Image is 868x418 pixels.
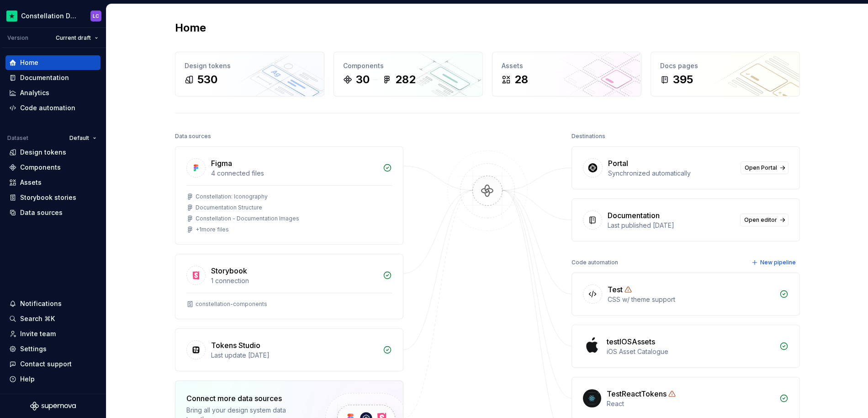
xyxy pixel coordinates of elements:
[5,296,101,311] button: Notifications
[196,204,262,211] div: Documentation Structure
[395,72,416,87] div: 282
[608,221,735,230] div: Last published [DATE]
[7,34,28,42] div: Version
[211,351,377,360] div: Last update [DATE]
[175,328,403,371] a: Tokens StudioLast update [DATE]
[5,160,101,175] a: Components
[20,208,63,217] div: Data sources
[69,134,89,142] span: Default
[65,132,101,145] button: Default
[20,359,72,369] div: Contact support
[20,344,47,354] div: Settings
[745,164,777,171] span: Open Portal
[211,169,377,178] div: 4 connected files
[741,161,789,174] a: Open Portal
[760,259,796,266] span: New pipeline
[333,52,483,96] a: Components30282
[651,52,800,96] a: Docs pages395
[5,86,101,100] a: Analytics
[175,52,324,96] a: Design tokens530
[175,130,211,143] div: Data sources
[5,70,101,85] a: Documentation
[5,145,101,160] a: Design tokens
[20,103,75,113] div: Code automation
[572,256,618,269] div: Code automation
[608,284,623,295] div: Test
[5,342,101,356] a: Settings
[211,158,232,169] div: Figma
[749,256,800,269] button: New pipeline
[514,72,528,87] div: 28
[744,216,777,224] span: Open editor
[196,193,268,200] div: Constellation: Iconography
[56,34,91,42] span: Current draft
[607,336,655,347] div: testIOSAssets
[5,190,101,205] a: Storybook stories
[20,148,66,157] div: Design tokens
[20,163,61,172] div: Components
[608,210,660,221] div: Documentation
[7,134,28,142] div: Dataset
[343,61,473,70] div: Components
[5,101,101,115] a: Code automation
[607,347,774,356] div: iOS Asset Catalogue
[196,226,229,233] div: + 1 more files
[607,388,667,399] div: TestReactTokens
[196,300,267,308] div: constellation-components
[20,58,38,67] div: Home
[356,72,370,87] div: 30
[502,61,632,70] div: Assets
[175,146,403,245] a: Figma4 connected filesConstellation: IconographyDocumentation StructureConstellation - Documentat...
[2,6,104,26] button: Constellation Design SystemLC
[186,393,310,404] div: Connect more data sources
[492,52,641,96] a: Assets28
[6,11,17,21] img: d602db7a-5e75-4dfe-a0a4-4b8163c7bad2.png
[175,254,403,319] a: Storybook1 connectionconstellation-components
[572,130,605,143] div: Destinations
[608,295,774,304] div: CSS w/ theme support
[5,327,101,341] a: Invite team
[740,214,789,226] a: Open editor
[20,314,55,323] div: Search ⌘K
[20,178,42,187] div: Assets
[607,399,774,408] div: React
[608,158,628,169] div: Portal
[20,193,76,202] div: Storybook stories
[21,11,79,21] div: Constellation Design System
[5,372,101,386] button: Help
[608,169,735,178] div: Synchronized automatically
[5,357,101,371] button: Contact support
[660,61,790,70] div: Docs pages
[211,340,260,351] div: Tokens Studio
[211,265,247,276] div: Storybook
[20,299,62,308] div: Notifications
[5,205,101,220] a: Data sources
[20,375,35,384] div: Help
[5,311,101,326] button: Search ⌘K
[211,276,377,285] div: 1 connection
[20,73,69,82] div: Documentation
[196,215,299,222] div: Constellation - Documentation Images
[197,72,217,87] div: 530
[5,175,101,190] a: Assets
[185,61,315,70] div: Design tokens
[673,72,693,87] div: 395
[20,88,49,97] div: Analytics
[93,12,99,20] div: LC
[20,329,56,338] div: Invite team
[5,55,101,70] a: Home
[52,32,102,44] button: Current draft
[30,402,76,411] svg: Supernova Logo
[175,21,206,35] h2: Home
